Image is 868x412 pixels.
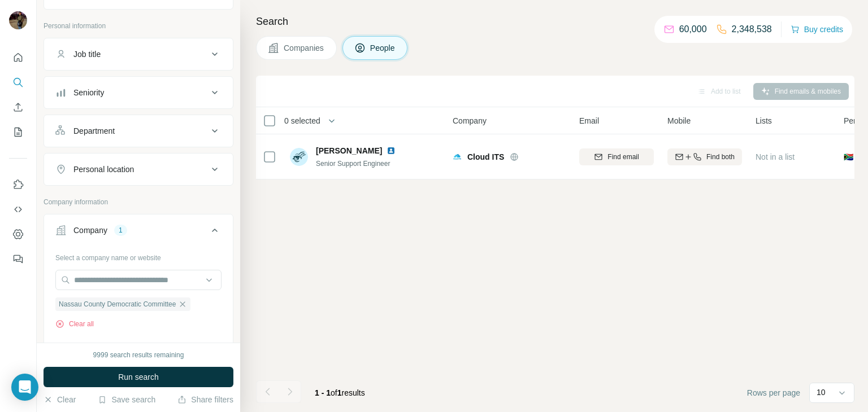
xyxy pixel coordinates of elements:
span: [PERSON_NAME] [316,145,382,156]
button: Use Surfe on LinkedIn [9,174,27,195]
button: Use Surfe API [9,199,27,220]
button: Feedback [9,249,27,269]
p: 2,348,538 [732,23,772,36]
button: Share filters [177,394,233,405]
div: 9999 search results remaining [93,350,184,360]
button: Department [44,117,233,144]
button: Find email [579,148,654,165]
span: People [370,42,396,54]
img: Avatar [9,11,27,29]
div: Personal location [73,164,134,175]
span: Cloud ITS [467,151,504,163]
span: Rows per page [747,387,800,398]
button: My lists [9,122,27,142]
span: of [331,388,337,397]
button: Quick start [9,47,27,68]
button: Buy credits [791,21,843,37]
button: Save search [98,394,155,405]
div: Open Intercom Messenger [11,374,38,401]
img: Logo of Cloud ITS [453,152,462,161]
div: Job title [73,49,101,60]
span: Senior Support Engineer [316,160,390,168]
button: Enrich CSV [9,97,27,117]
span: 0 selected [284,115,320,126]
span: 1 [337,388,342,397]
span: Companies [284,42,325,54]
button: Job title [44,41,233,68]
div: 1 [114,225,127,235]
span: Run search [118,371,159,383]
button: Find both [667,148,742,165]
span: results [315,388,365,397]
span: Not in a list [756,152,795,161]
button: Company1 [44,217,233,248]
div: Seniority [73,87,104,98]
button: Dashboard [9,224,27,244]
button: Clear all [55,319,94,329]
p: 10 [817,387,826,398]
p: 60,000 [679,23,707,36]
div: Company [73,225,107,236]
img: LinkedIn logo [387,146,396,155]
button: Search [9,72,27,93]
span: Nassau County Democratic Committee [59,299,176,309]
span: Lists [756,115,772,126]
div: Department [73,125,115,137]
span: Email [579,115,599,126]
div: Select a company name or website [55,248,222,263]
button: Clear [44,394,76,405]
span: Mobile [667,115,691,126]
button: Seniority [44,79,233,106]
button: Personal location [44,156,233,183]
span: Find both [706,152,735,162]
h4: Search [256,14,854,29]
p: Company information [44,197,233,207]
span: Find email [607,152,639,162]
span: 1 - 1 [315,388,331,397]
p: Personal information [44,21,233,31]
span: 🇿🇦 [844,151,853,163]
img: Avatar [290,148,308,166]
span: Company [453,115,487,126]
button: Run search [44,367,233,387]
